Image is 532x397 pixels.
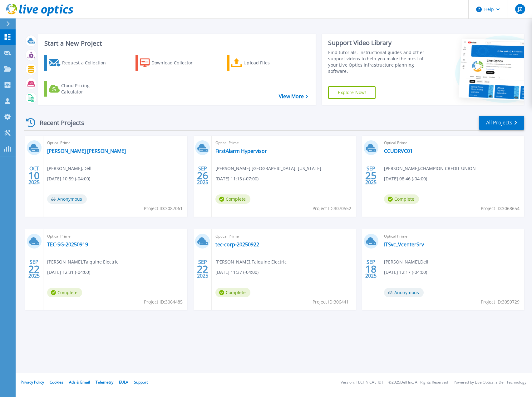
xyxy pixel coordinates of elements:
[144,299,183,305] span: Project ID: 3064485
[328,86,376,99] a: Explore Now!
[134,379,148,385] a: Support
[28,164,40,187] div: OCT 2025
[384,269,427,276] span: [DATE] 12:17 (-04:00)
[47,259,118,265] span: [PERSON_NAME] , Talquine Electric
[47,233,184,240] span: Optical Prime
[50,379,63,385] a: Cookies
[328,49,431,74] div: Find tutorials, instructional guides and other support videos to help you make the most of your L...
[151,57,201,69] div: Download Collector
[135,55,205,71] a: Download Collector
[365,164,377,187] div: SEP 2025
[365,266,377,272] span: 18
[365,258,377,280] div: SEP 2025
[479,116,524,130] a: All Projects
[313,205,351,212] span: Project ID: 3070552
[328,39,431,47] div: Support Video Library
[215,175,259,182] span: [DATE] 11:15 (-07:00)
[244,57,293,69] div: Upload Files
[69,379,90,385] a: Ads & Email
[215,139,352,146] span: Optical Prime
[384,139,520,146] span: Optical Prime
[384,194,419,204] span: Complete
[227,55,296,71] a: Upload Files
[197,266,208,272] span: 22
[197,258,209,280] div: SEP 2025
[454,380,526,384] li: Powered by Live Optics, a Dell Technology
[215,288,250,297] span: Complete
[119,379,128,385] a: EULA
[215,148,267,154] a: FirstAlarm Hypervisor
[96,379,113,385] a: Telemetry
[144,205,183,212] span: Project ID: 3087061
[518,7,522,12] span: JZ
[197,173,208,178] span: 26
[481,205,520,212] span: Project ID: 3068654
[215,233,352,240] span: Optical Prime
[47,269,90,276] span: [DATE] 12:31 (-04:00)
[384,233,520,240] span: Optical Prime
[44,55,114,71] a: Request a Collection
[384,288,424,297] span: Anonymous
[384,175,427,182] span: [DATE] 08:46 (-04:00)
[47,288,82,297] span: Complete
[215,269,259,276] span: [DATE] 11:37 (-04:00)
[28,258,40,280] div: SEP 2025
[384,165,476,172] span: [PERSON_NAME] , CHAMPION CREDIT UNION
[47,175,90,182] span: [DATE] 10:59 (-04:00)
[313,299,351,305] span: Project ID: 3064411
[47,241,88,248] a: TEC-SG-20250919
[215,259,287,265] span: [PERSON_NAME] , Talquine Electric
[384,259,428,265] span: [PERSON_NAME] , Dell
[44,40,308,47] h3: Start a New Project
[44,81,114,97] a: Cloud Pricing Calculator
[47,194,87,204] span: Anonymous
[215,165,321,172] span: [PERSON_NAME] , [GEOGRAPHIC_DATA], [US_STATE]
[47,148,126,154] a: [PERSON_NAME] [PERSON_NAME]
[197,164,209,187] div: SEP 2025
[388,380,448,384] li: © 2025 Dell Inc. All Rights Reserved
[24,115,93,130] div: Recent Projects
[341,380,383,384] li: Version: [TECHNICAL_ID]
[62,57,112,69] div: Request a Collection
[384,148,413,154] a: CCUDRVC01
[47,139,184,146] span: Optical Prime
[215,194,250,204] span: Complete
[28,266,40,272] span: 22
[215,241,259,248] a: tec-corp-20250922
[279,93,308,99] a: View More
[47,165,91,172] span: [PERSON_NAME] , Dell
[481,299,520,305] span: Project ID: 3059729
[61,83,111,95] div: Cloud Pricing Calculator
[21,379,44,385] a: Privacy Policy
[28,173,40,178] span: 10
[384,241,424,248] a: ITSvc_VcenterSrv
[365,173,377,178] span: 25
